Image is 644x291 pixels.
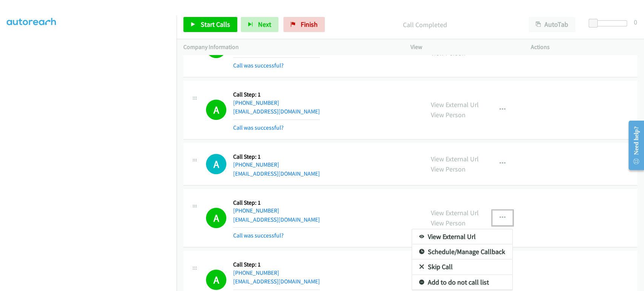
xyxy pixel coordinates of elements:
iframe: Resource Center [622,115,644,175]
h1: A [206,270,226,290]
a: Schedule/Manage Callback [412,244,512,259]
a: Add to do not call list [412,275,512,290]
a: View External Url [412,229,512,244]
a: Skip Call [412,259,512,274]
